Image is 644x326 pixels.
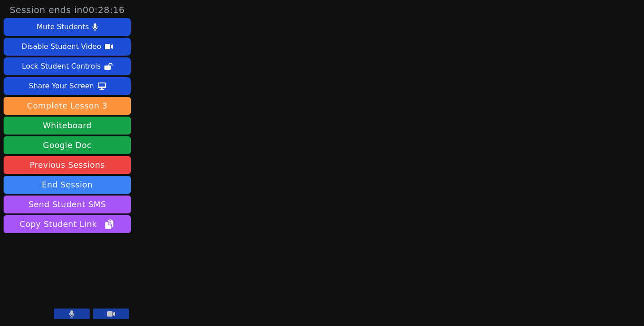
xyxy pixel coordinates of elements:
[4,176,131,194] button: End Session
[10,4,125,16] span: Session ends in
[4,117,131,135] button: Whiteboard
[4,156,131,174] a: Previous Sessions
[4,77,131,95] button: Share Your Screen
[29,79,94,93] div: Share Your Screen
[4,97,131,115] button: Complete Lesson 3
[4,18,131,36] button: Mute Students
[83,4,125,15] time: 00:28:16
[37,20,89,34] div: Mute Students
[4,38,131,56] button: Disable Student Video
[4,136,131,154] a: Google Doc
[4,196,131,213] button: Send Student SMS
[4,57,131,75] button: Lock Student Controls
[20,218,115,230] span: Copy Student Link
[22,39,101,54] div: Disable Student Video
[4,215,131,233] button: Copy Student Link
[22,59,101,74] div: Lock Student Controls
